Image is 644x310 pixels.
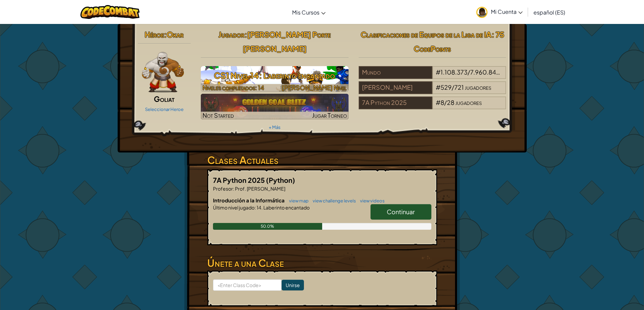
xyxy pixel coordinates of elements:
a: Not StartedJugar Torneo [201,94,349,119]
span: jugadores [501,68,527,76]
span: Jugador [218,30,244,39]
div: 50.0% [213,223,322,230]
span: [PERSON_NAME] Porte [PERSON_NAME] [243,30,331,53]
span: Niveles completados: 14 [202,84,264,91]
span: : 75 CodePoints [414,30,504,53]
span: 1.108.373 [440,68,468,76]
span: Último nivel jugado [213,204,255,210]
span: Prof. [PERSON_NAME] [234,186,285,192]
h3: Únete a una Clase [207,255,437,271]
a: 7A Python 2025#8/28jugadores [359,103,506,111]
span: jugadores [465,83,491,91]
span: Goliat [154,94,174,104]
a: view map [286,198,309,203]
span: 7A Python 2025 [213,176,266,184]
span: / [452,83,454,91]
a: Mundo#1.108.373/7.960.844jugadores [359,73,506,80]
span: : [255,204,256,210]
span: # [436,68,440,76]
span: español (ES) [533,9,565,16]
a: view videos [357,198,385,203]
span: 14. [256,204,263,210]
a: + Más [269,124,281,130]
span: Mis Cursos [292,9,319,16]
span: Héroe [145,30,164,39]
a: view challenge levels [309,198,356,203]
img: CS1 Nivel 14: Laberinto encantado [201,66,349,92]
a: Jugar Siguiente Nivel [201,66,349,92]
span: # [436,83,440,91]
span: Profesor [213,186,233,192]
span: Clasificaciones de Equipos de la Liga de IA [361,30,492,39]
img: CodeCombat logo [80,5,140,19]
span: / [444,98,447,106]
span: [PERSON_NAME] Nivel [282,84,347,91]
span: (Python) [266,176,295,184]
span: Continuar [387,208,415,216]
div: Mundo [359,66,432,79]
div: [PERSON_NAME] [359,81,432,94]
img: goliath-pose.png [142,52,184,92]
span: 529 [440,83,452,91]
img: Golden Goal [201,94,349,119]
a: español (ES) [530,3,569,21]
span: # [436,98,440,106]
span: Mi Cuenta [491,8,523,15]
span: Laberinto encantado [263,204,310,210]
span: Okar [167,30,184,39]
span: : [244,30,247,39]
span: 28 [447,98,454,106]
h3: CS1 Nivel 14: Laberinto encantado [201,68,349,83]
a: Mis Cursos [289,3,329,21]
a: Mi Cuenta [473,1,526,23]
input: <Enter Class Code> [213,279,282,291]
div: 7A Python 2025 [359,96,432,109]
img: avatar [476,7,487,18]
span: : [233,186,234,192]
a: Seleccionar Heroe [145,107,184,112]
a: [PERSON_NAME]#529/721jugadores [359,88,506,95]
span: / [468,68,470,76]
span: 8 [440,98,444,106]
span: : [164,30,167,39]
input: Unirse [282,280,304,290]
span: Introducción a la Informática [213,197,286,203]
span: jugadores [455,98,482,106]
h3: Clases Actuales [207,152,437,168]
span: Not Started [202,111,234,119]
span: Jugar Torneo [312,111,347,119]
span: 721 [454,83,464,91]
span: 7.960.844 [470,68,500,76]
